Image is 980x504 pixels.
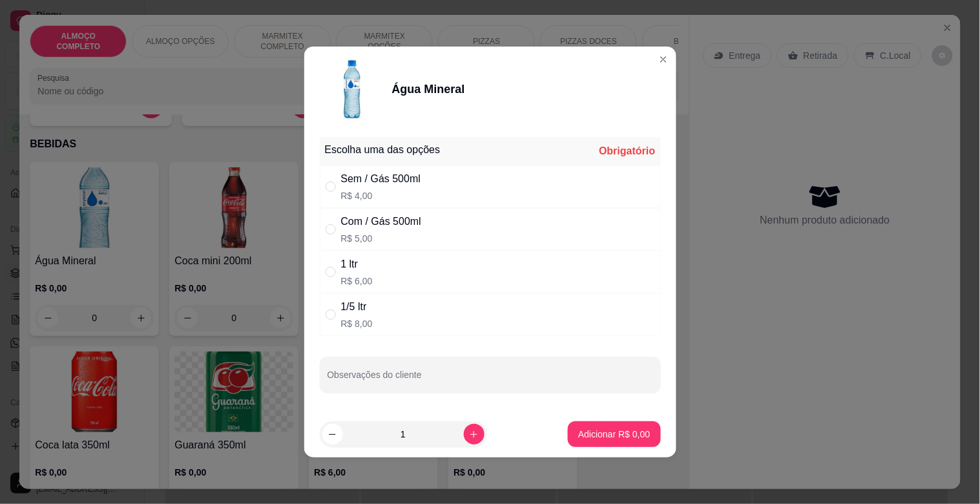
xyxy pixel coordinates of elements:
button: Close [653,49,674,70]
p: R$ 4,00 [341,189,421,202]
button: increase-product-quantity [464,424,485,445]
img: product-image [320,57,384,121]
div: Água Mineral [392,80,465,98]
div: Com / Gás 500ml [341,214,421,229]
button: Adicionar R$ 0,00 [568,421,660,447]
p: R$ 5,00 [341,232,421,245]
div: Escolha uma das opções [325,142,441,158]
div: Sem / Gás 500ml [341,171,421,187]
button: decrease-product-quantity [322,424,343,445]
input: Observações do cliente [328,373,653,386]
p: R$ 8,00 [341,317,373,330]
div: 1/5 ltr [341,299,373,315]
div: 1 ltr [341,257,373,272]
div: Obrigatório [599,143,655,159]
p: R$ 6,00 [341,275,373,288]
p: Adicionar R$ 0,00 [578,428,650,441]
